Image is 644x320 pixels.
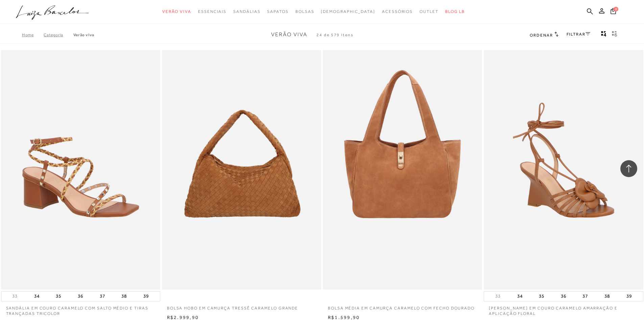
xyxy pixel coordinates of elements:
[267,9,288,14] span: Sapatos
[233,9,260,14] span: Sandálias
[580,292,590,301] button: 37
[321,5,375,18] a: noSubCategoriesText
[484,51,642,289] a: SANDÁLIA ANABELA EM COURO CARAMELO AMARRAÇÃO E APLICAÇÃO FLORAL SANDÁLIA ANABELA EM COURO CARAMEL...
[32,292,42,301] button: 34
[141,292,151,301] button: 39
[10,293,20,299] button: 33
[610,30,619,39] button: gridText6Desc
[2,51,160,289] a: SANDÁLIA EM COURO CARAMELO COM SALTO MÉDIO E TIRAS TRANÇADAS TRICOLOR SANDÁLIA EM COURO CARAMELO ...
[445,5,465,18] a: BLOG LB
[98,292,107,301] button: 37
[324,51,481,289] img: BOLSA MÉDIA EM CAMURÇA CARAMELO COM FECHO DOURADO
[162,5,191,18] a: noSubCategoriesText
[44,33,73,37] a: Categoria
[233,5,260,18] a: noSubCategoriesText
[445,9,465,14] span: BLOG LB
[602,292,612,301] button: 38
[119,292,129,301] button: 38
[198,5,226,18] a: noSubCategoriesText
[1,301,160,317] a: SANDÁLIA EM COURO CARAMELO COM SALTO MÉDIO E TIRAS TRANÇADAS TRICOLOR
[2,51,160,289] img: SANDÁLIA EM COURO CARAMELO COM SALTO MÉDIO E TIRAS TRANÇADAS TRICOLOR
[163,51,320,289] a: BOLSA HOBO EM CAMURÇA TRESSÊ CARAMELO GRANDE BOLSA HOBO EM CAMURÇA TRESSÊ CARAMELO GRANDE
[267,5,288,18] a: noSubCategoriesText
[198,9,226,14] span: Essenciais
[328,315,360,320] span: R$1.599,90
[323,301,482,311] a: BOLSA MÉDIA EM CAMURÇA CARAMELO COM FECHO DOURADO
[295,5,314,18] a: noSubCategoriesText
[382,5,413,18] a: noSubCategoriesText
[321,9,375,14] span: [DEMOGRAPHIC_DATA]
[167,315,199,320] span: R$2.999,90
[73,33,94,37] a: Verão Viva
[324,51,481,289] a: BOLSA MÉDIA EM CAMURÇA CARAMELO COM FECHO DOURADO BOLSA MÉDIA EM CAMURÇA CARAMELO COM FECHO DOURADO
[567,32,590,37] a: FILTRAR
[162,9,191,14] span: Verão Viva
[271,31,307,38] span: Verão Viva
[54,292,63,301] button: 35
[163,51,320,289] img: BOLSA HOBO EM CAMURÇA TRESSÊ CARAMELO GRANDE
[420,9,438,14] span: Outlet
[530,33,553,38] span: Ordenar
[493,293,503,299] button: 33
[599,30,609,39] button: Mostrar 4 produtos por linha
[614,7,618,12] span: 0
[76,292,85,301] button: 36
[382,9,413,14] span: Acessórios
[624,292,634,301] button: 39
[22,33,44,37] a: Home
[162,301,321,311] a: BOLSA HOBO EM CAMURÇA TRESSÊ CARAMELO GRANDE
[537,292,546,301] button: 35
[484,51,642,289] img: SANDÁLIA ANABELA EM COURO CARAMELO AMARRAÇÃO E APLICAÇÃO FLORAL
[559,292,568,301] button: 36
[316,33,354,37] span: 24 de 579 itens
[420,5,438,18] a: noSubCategoriesText
[484,301,643,317] a: [PERSON_NAME] EM COURO CARAMELO AMARRAÇÃO E APLICAÇÃO FLORAL
[515,292,525,301] button: 34
[295,9,314,14] span: Bolsas
[609,7,618,17] button: 0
